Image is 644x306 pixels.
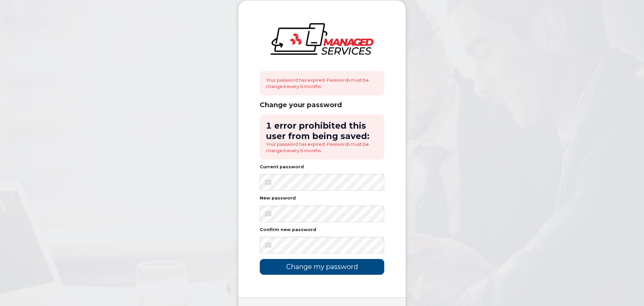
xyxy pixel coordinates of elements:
div: Your password has expired. Passwords must be changed every 6 months. [260,71,384,95]
h2: 1 error prohibited this user from being saved: [266,121,378,141]
div: Change your password [260,101,384,109]
label: Current password [260,165,304,169]
label: Confirm new password [260,228,316,232]
li: Your password has expired. Passwords must be changed every 6 months. [266,141,378,154]
img: logo-large.png [271,23,373,55]
label: New password [260,196,296,201]
input: Change my password [260,259,384,275]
